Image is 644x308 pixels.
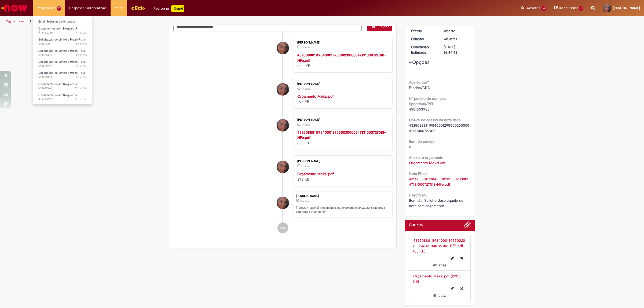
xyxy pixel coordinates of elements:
[409,177,469,187] a: Download de 43250888111984000129550020000547131000727018-NFe.pdf
[76,42,87,46] time: 27/08/2025 10:24:14
[76,75,87,79] time: 27/08/2025 09:35:22
[457,254,466,262] button: Excluir 43250888111984000129550020000547131000727018-NFe.pdf
[277,119,289,131] div: Giselle Da Silva Nunes
[297,41,387,44] div: [PERSON_NAME]
[33,70,92,80] a: Aberto R13451089 : Solicitação de Limite e Prazo Rota
[407,36,440,42] dt: Criação
[76,64,87,68] span: 6h atrás
[115,5,123,11] span: More
[409,80,429,85] b: Aberto por?
[6,19,24,23] a: Página inicial
[407,28,440,34] dt: Status
[76,53,87,57] time: 27/08/2025 10:15:53
[300,199,309,203] time: 27/08/2025 11:49:39
[464,221,471,231] button: Adicionar anexos
[74,86,87,90] time: 26/08/2025 16:55:50
[444,36,457,41] time: 27/08/2025 11:49:39
[296,206,389,214] p: [PERSON_NAME]! Recebemos seu chamado R13452030 e em breve estaremos atuando.
[297,171,334,176] a: Orçamento Mekal.pdf
[173,192,392,217] li: Giselle Da Silva Nunes
[33,16,92,104] ul: Requisições
[33,19,92,25] a: Exibir Todas as Solicitações
[301,123,310,126] time: 27/08/2025 11:49:10
[38,64,87,68] span: R13451265
[297,52,387,68] div: 88.0 KB
[297,82,387,86] div: [PERSON_NAME]
[301,87,310,90] span: 4h atrás
[37,5,56,11] span: Requisições
[76,53,87,57] span: 6h atrás
[444,44,469,55] div: [DATE] 16:49:42
[1,3,28,13] img: ServiceNow
[38,60,85,64] span: Solicitação de Limite e Prazo Rota
[301,46,310,49] time: 27/08/2025 11:49:35
[171,5,184,12] p: +GenAi
[409,198,464,208] span: Bom dia! Solicito desbloqueio de nota para pagamento.
[301,123,310,126] span: 4h atrás
[433,293,446,298] time: 27/08/2025 11:49:35
[38,38,85,42] span: Solicitação de Limite e Prazo Rota
[296,195,389,198] div: [PERSON_NAME]
[433,263,446,267] span: 4h atrás
[38,71,85,75] span: Solicitação de Limite e Prazo Rota
[33,92,92,102] a: Aberto R13449571 : Documentos com Bloqueio R
[613,6,640,10] span: [PERSON_NAME]
[277,197,289,209] div: Giselle Da Silva Nunes
[76,42,87,46] span: 6h atrás
[444,36,469,42] div: 27/08/2025 11:49:39
[38,75,87,79] span: R13451089
[378,24,389,29] span: Enviar
[301,165,310,168] time: 27/08/2025 11:48:59
[173,22,362,32] textarea: Digite sua mensagem aqui...
[444,28,469,34] div: Aberto
[38,42,87,46] span: R13451441
[297,130,386,140] a: 43250888111984000129550020000547131000727018-NFe.pdf
[33,26,92,36] a: Aberto R13452030 : Documentos com Bloqueio R
[297,53,386,63] a: 43250888111984000129550020000547131000727018-NFe.pdf
[297,118,387,122] div: [PERSON_NAME]
[76,31,87,35] time: 27/08/2025 11:49:40
[367,22,392,31] button: Enviar
[297,94,387,104] div: 293 KB
[448,284,457,293] button: Editar nome de arquivo Orçamento Mekal.pdf
[38,31,87,35] span: R13452030
[38,49,85,53] span: Solicitação de Limite e Prazo Rota
[38,97,87,102] span: R13449571
[409,193,426,197] b: Descrição
[76,75,87,79] span: 6h atrás
[38,27,77,31] span: Documentos com Bloqueio R
[409,144,412,149] span: 10
[525,5,540,11] span: Favoritos
[433,293,446,298] span: 4h atrás
[297,160,387,163] div: [PERSON_NAME]
[409,107,430,112] span: 4501353985
[433,263,446,267] time: 27/08/2025 11:49:35
[33,37,92,47] a: Aberto R13451441 : Solicitação de Limite e Prazo Rota
[541,6,547,11] span: 14
[33,81,92,91] a: Aberto R13449749 : Documentos com Bloqueio R
[131,4,145,12] img: click_logo_yellow_360x200.png
[409,123,469,133] span: 43250888111984000129550020000547131000727018
[57,6,61,11] span: 7
[74,86,87,90] span: 23h atrás
[301,165,310,168] span: 4h atrás
[277,83,289,96] div: Giselle Da Silva Nunes
[297,171,387,182] div: 293 KB
[38,82,77,86] span: Documentos com Bloqueio R
[297,94,334,99] a: Orçamento Mekal.pdf
[448,254,457,262] button: Editar nome de arquivo 43250888111984000129550020000547131000727018-NFe.pdf
[74,97,87,101] span: 24h atrás
[76,31,87,35] span: 4h atrás
[38,86,87,90] span: R13449749
[38,93,77,97] span: Documentos com Bloqueio R
[409,155,443,160] b: Anexar o orçamento
[153,5,184,12] div: Padroniza
[409,222,423,227] h2: Anexos
[413,274,461,284] a: Orçamento Mekal.pdf (292.5 KB)
[409,171,427,176] b: Nota Fiscal
[413,238,465,254] a: 43250888111984000129550020000547131000727018-NFe.pdf (88 KB)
